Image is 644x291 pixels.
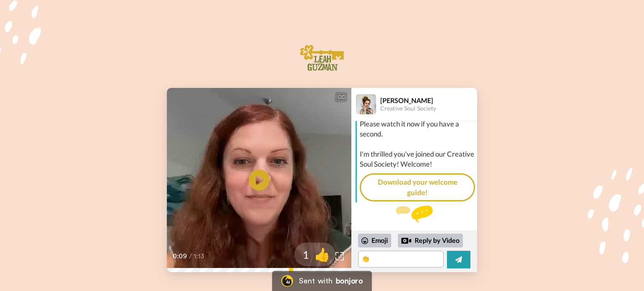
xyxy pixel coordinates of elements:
[294,247,309,262] span: 1
[360,99,475,170] div: Hi [PERSON_NAME], I took a moment to record a video for you! Please watch it now if you have a se...
[356,94,376,114] img: Profile Image
[298,42,346,75] img: Welcome committee logo
[194,251,208,261] span: 1:13
[336,277,363,285] div: bonjoro
[380,105,477,112] div: Creative Soul Society
[360,173,475,201] a: Download your welcome guide!
[398,234,463,248] div: Reply by Video
[336,93,346,101] div: CC
[272,271,372,291] a: Bonjoro LogoSent withbonjoro
[351,206,477,236] div: Send [PERSON_NAME] a reply.
[401,236,411,246] div: Reply by Video
[380,96,477,104] div: [PERSON_NAME]
[309,246,335,263] span: 👍
[294,242,335,266] button: 1👍
[358,234,391,247] div: Emoji
[173,251,187,261] span: 0:09
[281,275,293,287] img: Bonjoro Logo
[189,251,192,261] span: /
[299,277,332,285] div: Sent with
[396,206,433,222] img: message.svg
[358,251,444,268] textarea: 👏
